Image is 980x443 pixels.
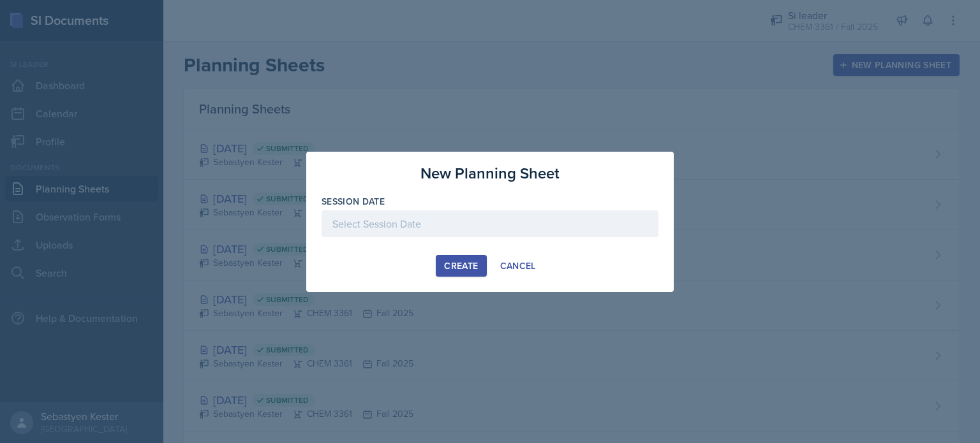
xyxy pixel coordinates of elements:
[420,162,560,185] h3: New Planning Sheet
[492,255,544,277] button: Cancel
[322,195,385,208] label: Session Date
[436,255,486,277] button: Create
[444,261,478,271] div: Create
[500,261,536,271] div: Cancel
